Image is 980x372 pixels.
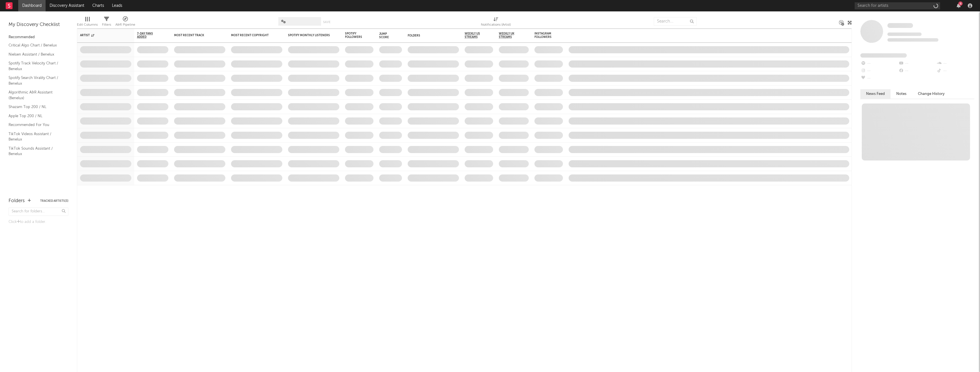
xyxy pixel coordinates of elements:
[898,67,936,75] div: --
[898,60,936,67] div: --
[912,89,950,99] button: Change History
[9,34,68,41] div: Recommended
[534,32,554,39] div: Instagram Followers
[936,67,974,75] div: --
[345,32,365,39] div: Spotify Followers
[80,34,123,37] div: Artist
[379,32,393,39] div: Jump Score
[9,145,63,157] a: TikTok Sounds Assistant / Benelux
[77,21,98,28] div: Edit Columns
[408,34,450,37] div: Folders
[9,104,63,110] a: Shazam Top 200 / NL
[860,67,898,75] div: --
[654,17,697,26] input: Search...
[887,23,913,29] a: Some Artist
[9,122,63,128] a: Recommended For You
[102,21,111,28] div: Filters
[499,32,520,39] span: Weekly UK Streams
[174,34,217,37] div: Most Recent Track
[102,14,111,31] div: Filters
[9,21,68,28] div: My Discovery Checklist
[9,113,63,119] a: Apple Top 200 / NL
[9,198,25,204] div: Folders
[860,53,907,58] span: Fans Added by Platform
[288,34,331,37] div: Spotify Monthly Listeners
[115,21,135,28] div: A&R Pipeline
[481,14,511,31] div: Notifications (Artist)
[9,42,63,48] a: Critical Algo Chart / Benelux
[9,219,68,225] div: Click to add a folder.
[9,89,63,101] a: Algorithmic A&R Assistant (Benelux)
[9,131,63,143] a: TikTok Videos Assistant / Benelux
[115,14,135,31] div: A&R Pipeline
[77,14,98,31] div: Edit Columns
[860,75,898,82] div: --
[481,21,511,28] div: Notifications (Artist)
[9,208,68,216] input: Search for folders...
[860,60,898,67] div: --
[860,89,891,99] button: News Feed
[137,32,160,39] span: 7-Day Fans Added
[891,89,912,99] button: Notes
[9,51,63,58] a: Nielsen Assistant / Benelux
[936,60,974,67] div: --
[958,1,963,6] div: 6
[323,21,330,24] button: Save
[40,200,68,202] button: Tracked Artists(3)
[855,2,940,9] input: Search for artists
[9,75,63,86] a: Spotify Search Virality Chart / Benelux
[9,60,63,72] a: Spotify Track Velocity Chart / Benelux
[957,3,961,8] button: 6
[465,32,485,39] span: Weekly US Streams
[231,34,274,37] div: Most Recent Copyright
[887,38,938,42] span: 0 fans last week
[887,32,922,36] span: Tracking Since: [DATE]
